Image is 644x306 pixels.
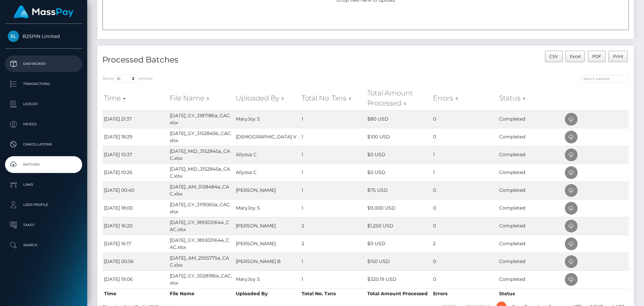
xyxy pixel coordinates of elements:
[366,217,431,235] td: $1,250 USD
[431,199,497,217] td: 0
[102,270,168,288] td: [DATE] 19:06
[102,54,361,66] h4: Processed Batches
[300,235,366,253] td: 2
[300,128,366,146] td: 1
[497,110,563,128] td: Completed
[234,199,300,217] td: MaryJoy S
[14,5,73,18] img: MassPay Logo
[366,199,431,217] td: $9,000 USD
[234,270,300,288] td: MaryJoy S
[234,110,300,128] td: MaryJoy S
[168,199,234,217] td: [DATE]_GY_3119065a_CAC.xlsx
[366,128,431,146] td: $100 USD
[102,253,168,270] td: [DATE] 00:56
[8,99,79,109] p: Ledger
[497,288,563,299] th: Status
[234,86,300,110] th: Uploaded By: activate to sort column ascending
[497,164,563,181] td: Completed
[497,181,563,199] td: Completed
[366,86,431,110] th: Total Amount Processed: activate to sort column ascending
[366,253,431,270] td: $150 USD
[168,110,234,128] td: [DATE]_GY_3187186a_CAC.xlsx
[5,136,82,153] a: Cancellations
[366,146,431,164] td: $0 USD
[366,164,431,181] td: $0 USD
[431,288,497,299] th: Errors
[114,75,139,83] select: Showentries
[497,235,563,253] td: Completed
[168,181,234,199] td: [DATE]_AM_3138484a_CAC.xlsx
[497,128,563,146] td: Completed
[234,235,300,253] td: [PERSON_NAME]
[300,217,366,235] td: 2
[300,253,366,270] td: 1
[168,217,234,235] td: [DATE]_GY_1893031644_CAC.xlsx
[497,199,563,217] td: Completed
[497,253,563,270] td: Completed
[102,86,168,110] th: Time: activate to sort column ascending
[613,54,623,59] span: Print
[102,75,153,83] label: Show entries
[102,217,168,235] td: [DATE] 16:20
[566,51,585,62] button: Excel
[234,288,300,299] th: Uploaded By
[5,76,82,92] a: Transactions
[5,116,82,133] a: Payees
[608,51,628,62] button: Print
[102,164,168,181] td: [DATE] 10:26
[300,199,366,217] td: 1
[102,110,168,128] td: [DATE] 21:37
[366,288,431,299] th: Total Amount Processed
[8,160,79,170] p: Batches
[8,180,79,190] p: Links
[5,176,82,193] a: Links
[592,54,601,59] span: PDF
[431,86,497,110] th: Errors: activate to sort column ascending
[431,253,497,270] td: 0
[431,235,497,253] td: 2
[102,199,168,217] td: [DATE] 18:00
[8,139,79,149] p: Cancellations
[300,146,366,164] td: 1
[300,270,366,288] td: 1
[234,164,300,181] td: Allyssa C
[8,31,19,42] img: B2SPIN Limited
[168,288,234,299] th: File Name
[168,86,234,110] th: File Name: activate to sort column ascending
[8,200,79,210] p: User Profile
[545,51,563,62] button: CSV
[102,181,168,199] td: [DATE] 00:40
[588,51,606,62] button: PDF
[8,59,79,69] p: Dashboard
[234,181,300,199] td: [PERSON_NAME]
[234,146,300,164] td: Allyssa C
[300,164,366,181] td: 1
[168,128,234,146] td: [DATE]_GY_3152845b_CAC.xlsx
[234,253,300,270] td: [PERSON_NAME] B
[168,146,234,164] td: [DATE]_MID_3152845a_CAC.xlsx
[497,86,563,110] th: Status: activate to sort column ascending
[168,253,234,270] td: [DATE]_AM_2955775a_CAC.xlsx
[497,270,563,288] td: Completed
[431,270,497,288] td: 0
[431,217,497,235] td: 0
[102,128,168,146] td: [DATE] 18:29
[8,79,79,89] p: Transactions
[8,220,79,230] p: Taxes
[549,54,558,59] span: CSV
[431,164,497,181] td: 1
[300,181,366,199] td: 1
[102,288,168,299] th: Time
[497,146,563,164] td: Completed
[234,128,300,146] td: [DEMOGRAPHIC_DATA] V
[168,235,234,253] td: [DATE]_GY_1893031644_CAC.xlsx
[366,270,431,288] td: $320.19 USD
[168,164,234,181] td: [DATE]_MID_3152845a_CAC.xlsx
[431,110,497,128] td: 0
[5,55,82,72] a: Dashboard
[5,217,82,233] a: Taxes
[300,288,366,299] th: Total No. Txns
[102,146,168,164] td: [DATE] 10:37
[5,196,82,213] a: User Profile
[366,110,431,128] td: $80 USD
